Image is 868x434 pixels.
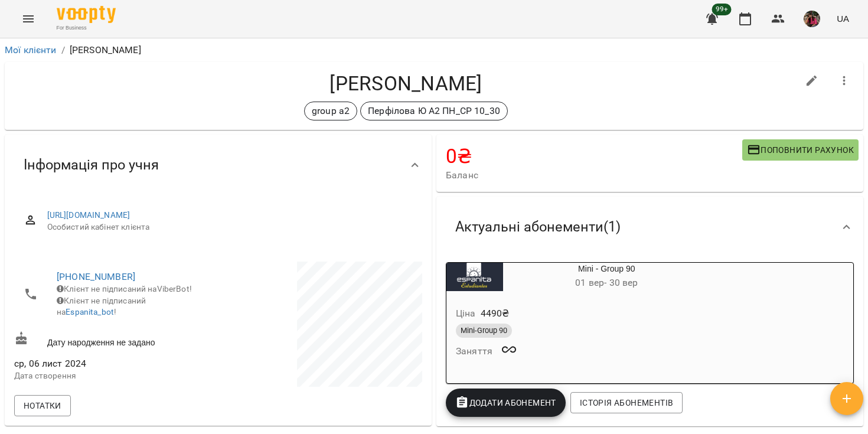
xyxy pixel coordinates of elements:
[742,139,859,161] button: Поповнити рахунок
[570,392,683,413] button: Історія абонементів
[57,271,135,282] a: [PHONE_NUMBER]
[14,71,798,96] h4: [PERSON_NAME]
[24,156,159,174] span: Інформація про учня
[837,12,849,25] span: UA
[456,305,476,322] h6: Ціна
[436,197,863,257] div: Актуальні абонементи(1)
[14,370,216,382] p: Дата створення
[368,104,500,118] p: Перфілова Ю А2 ПН_СР 10_30
[47,210,130,220] a: [URL][DOMAIN_NAME]
[446,168,742,182] span: Баланс
[481,306,510,321] p: 4490 ₴
[747,143,854,157] span: Поповнити рахунок
[360,102,508,120] div: Перфілова Ю А2 ПН_СР 10_30
[5,44,57,56] a: Мої клієнти
[446,144,742,168] h4: 0 ₴
[503,263,710,291] div: Mini - Group 90
[804,11,820,27] img: 7105fa523d679504fad829f6fcf794f1.JPG
[304,102,357,120] div: group a2
[57,6,116,23] img: Voopty Logo
[61,43,65,57] li: /
[455,396,556,410] span: Додати Абонемент
[70,43,141,57] p: [PERSON_NAME]
[832,8,854,30] button: UA
[575,277,638,288] span: 01 вер - 30 вер
[580,396,673,410] span: Історія абонементів
[57,284,192,293] span: Клієнт не підписаний на ViberBot!
[14,5,43,33] button: Menu
[14,357,216,371] span: ср, 06 лист 2024
[502,342,516,357] svg: Необмежені відвідування
[456,325,512,336] span: Mini-Group 90
[5,43,863,57] nav: breadcrumb
[446,389,566,417] button: Додати Абонемент
[47,221,413,233] span: Особистий кабінет клієнта
[57,296,146,317] span: Клієнт не підписаний на !
[66,307,114,316] a: Espanita_bot
[312,104,350,118] p: group a2
[24,399,61,413] span: Нотатки
[57,24,116,32] span: For Business
[5,135,432,195] div: Інформація про учня
[712,4,732,15] span: 99+
[455,218,621,236] span: Актуальні абонементи ( 1 )
[446,263,710,374] button: Mini - Group 9001 вер- 30 верЦіна4490₴Mini-Group 90Заняття
[446,263,503,291] div: Mini - Group 90
[12,329,218,351] div: Дату народження не задано
[456,343,492,360] h6: Заняття
[14,395,71,416] button: Нотатки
